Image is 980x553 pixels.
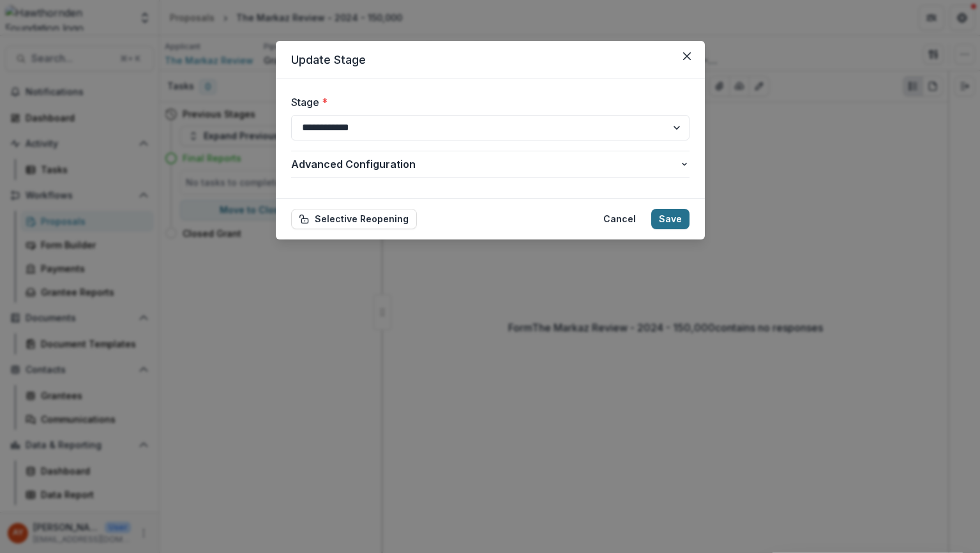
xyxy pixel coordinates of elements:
header: Update Stage [276,41,705,79]
button: Save [651,209,690,229]
span: Advanced Configuration [291,156,679,172]
button: Close [677,46,697,66]
label: Stage [291,95,682,110]
button: Cancel [596,209,644,229]
button: Selective Reopening [291,209,417,229]
button: Advanced Configuration [291,151,690,177]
